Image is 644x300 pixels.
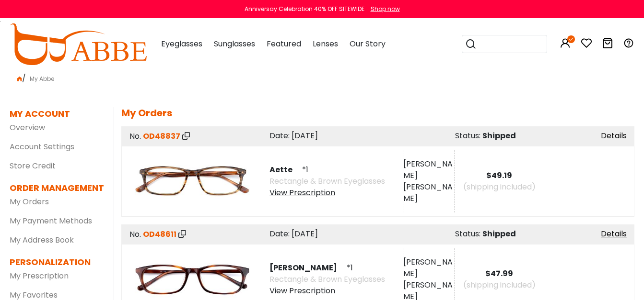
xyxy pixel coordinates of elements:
span: Rectangle & Brown Eyeglasses [269,274,385,285]
a: Details [601,228,627,239]
span: Sunglasses [214,38,255,49]
img: product image [130,150,255,212]
div: (shipping included) [455,279,544,291]
span: OD48837 [143,131,180,142]
a: My Address Book [10,234,74,245]
span: No. [129,229,141,240]
div: Shop now [371,5,400,13]
span: [DATE] [292,130,318,141]
span: [PERSON_NAME] [269,262,345,273]
span: [DATE] [292,228,318,239]
div: [PERSON_NAME] [403,181,454,204]
span: Date: [269,228,290,239]
span: Lenses [313,38,338,49]
a: Details [601,130,627,141]
span: Shipped [482,130,516,141]
a: Store Credit [10,160,56,171]
span: Aette [269,164,300,175]
span: Eyeglasses [161,38,202,49]
div: (shipping included) [455,181,544,193]
a: My Payment Methods [10,215,92,226]
span: Featured [267,38,301,49]
div: $49.19 [455,170,544,181]
dt: ORDER MANAGEMENT [10,181,99,194]
a: Shop now [366,5,400,13]
span: Status: [455,228,480,239]
div: View Prescription [269,285,385,297]
dt: PERSONALIZATION [10,256,99,268]
span: Date: [269,130,290,141]
span: Status: [455,130,480,141]
div: / [10,69,634,84]
a: Account Settings [10,141,74,152]
a: My Orders [10,196,49,207]
span: Our Story [350,38,386,49]
div: View Prescription [269,187,385,199]
div: Anniversay Celebration 40% OFF SITEWIDE [245,5,364,13]
div: [PERSON_NAME] [403,158,454,181]
a: My Prescription [10,270,69,281]
img: abbeglasses.com [10,23,147,65]
img: home.png [17,77,22,81]
span: Rectangle & Brown Eyeglasses [269,176,385,187]
div: [PERSON_NAME] [403,256,454,279]
h5: My Orders [121,107,634,119]
span: OD48611 [143,229,176,240]
div: $47.99 [455,268,544,279]
span: My Abbe [26,75,58,83]
a: Overview [10,122,45,133]
span: No. [129,131,141,142]
dt: MY ACCOUNT [10,107,70,120]
span: Shipped [482,228,516,239]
